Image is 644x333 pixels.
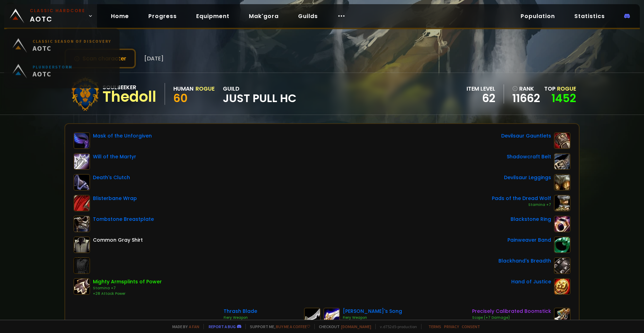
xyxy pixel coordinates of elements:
[501,132,551,140] div: Devilsaur Gauntlets
[375,324,417,329] span: v. d752d5 - production
[243,9,284,23] a: Mak'gora
[554,153,571,170] img: item-16713
[93,285,162,291] div: Stamina +7
[93,291,162,297] div: +28 Attack Power
[511,216,551,223] div: Blackstone Ring
[511,278,551,285] div: Hand of Justice
[33,72,72,80] span: AOTC
[554,236,571,253] img: item-13098
[245,324,310,329] span: Support me,
[73,132,90,149] img: item-13404
[444,324,459,329] a: Privacy
[515,9,560,23] a: Population
[462,324,480,329] a: Consent
[73,216,90,232] img: item-13944
[512,84,540,93] div: rank
[195,84,215,93] div: Rogue
[93,174,130,181] div: Death's Clutch
[30,8,85,24] span: AOTC
[341,324,371,329] a: [DOMAIN_NAME]
[276,324,310,329] a: Buy me a coffee
[343,308,420,315] div: [PERSON_NAME]'s Song
[554,195,571,211] img: item-13210
[73,278,90,295] img: item-10147
[224,308,301,315] div: Thrash Blade
[472,315,551,320] div: Scope (+7 Damage)
[73,174,90,191] img: item-14503
[569,9,610,23] a: Statistics
[544,84,576,93] div: Top
[93,153,136,160] div: Will of the Martyr
[507,236,551,244] div: Painweaver Band
[223,93,296,103] span: Just Pull HC
[103,92,156,102] div: Thedoll
[492,195,551,202] div: Pads of the Dread Wolf
[472,308,551,315] div: Precisely Calibrated Boomstick
[73,195,90,211] img: item-12552
[504,174,551,181] div: Devilsaur Leggings
[428,324,441,329] a: Terms
[467,84,495,93] div: item level
[143,9,182,23] a: Progress
[8,60,115,86] a: PlunderstormAOTC
[4,4,97,28] a: Classic HardcoreAOTC
[554,257,571,274] img: item-13965
[33,66,72,72] small: Plunderstorm
[554,132,571,149] img: item-15063
[551,90,576,106] a: 1452
[554,278,571,295] img: item-11815
[173,84,193,93] div: Human
[554,174,571,191] img: item-15062
[209,324,236,329] a: Report a bug
[93,236,143,244] div: Common Gray Shirt
[93,195,137,202] div: Blisterbane Wrap
[314,324,371,329] span: Checkout
[343,315,420,320] div: Fiery Weapon
[498,257,551,265] div: Blackhand's Breadth
[293,9,323,23] a: Guilds
[173,90,188,106] span: 60
[168,324,199,329] span: Made by
[93,132,152,140] div: Mask of the Unforgiven
[492,202,551,208] div: Stamina +7
[8,35,115,60] a: Classic Season of DiscoveryAOTC
[304,308,321,324] img: item-17705
[33,41,111,46] small: Classic Season of Discovery
[223,84,296,103] div: guild
[554,308,571,324] img: item-2100
[191,9,235,23] a: Equipment
[557,85,576,93] span: Rogue
[93,216,154,223] div: Tombstone Breastplate
[73,153,90,170] img: item-17044
[189,324,199,329] a: a fan
[105,9,134,23] a: Home
[323,308,340,324] img: item-15806
[224,315,301,320] div: Fiery Weapon
[93,278,162,285] div: Mighty Armsplints of Power
[73,236,90,253] img: item-3428
[467,93,495,103] div: 62
[33,46,111,55] span: AOTC
[512,93,540,103] a: 11662
[554,216,571,232] img: item-17713
[103,83,156,92] div: Soulseeker
[507,153,551,160] div: Shadowcraft Belt
[144,54,164,63] span: [DATE]
[30,8,85,14] small: Classic Hardcore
